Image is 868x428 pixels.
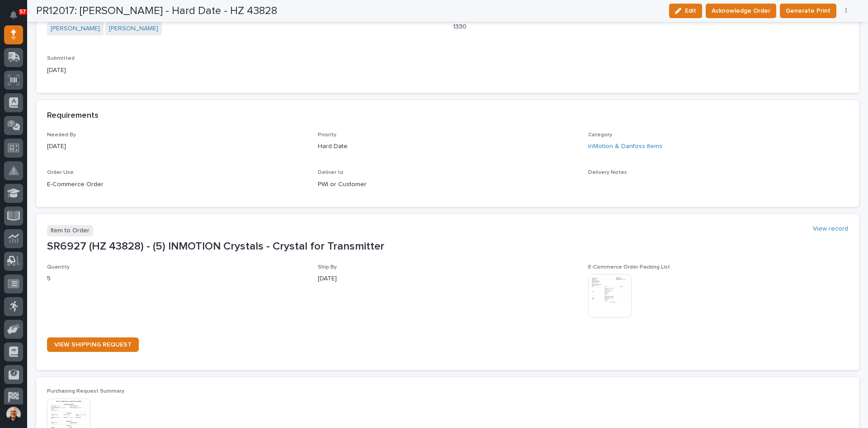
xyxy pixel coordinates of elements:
[51,24,100,34] a: [PERSON_NAME]
[54,341,132,348] span: VIEW SHIPPING REQUEST
[47,132,76,138] span: Needed By
[47,142,307,151] p: [DATE]
[47,66,442,75] p: [DATE]
[47,180,307,189] p: E-Commerce Order
[786,5,830,16] span: Generate Print
[813,225,848,233] a: View record
[318,264,337,270] span: Ship By
[318,132,336,138] span: Priority
[47,274,307,284] p: 5
[712,5,770,16] span: Acknowledge Order
[47,111,99,121] h2: Requirements
[318,142,578,151] p: Hard Date
[47,389,124,394] span: Purchasing Request Summary
[669,4,702,18] button: Edit
[109,24,158,34] a: [PERSON_NAME]
[588,264,670,270] span: E-Commerce Order Packing List
[318,274,578,284] p: [DATE]
[588,132,612,138] span: Category
[20,9,26,15] p: 57
[318,170,344,175] span: Deliver to
[36,5,277,18] h2: PR12017: [PERSON_NAME] - Hard Date - HZ 43828
[11,11,23,25] div: Notifications57
[47,337,139,352] a: VIEW SHIPPING REQUEST
[318,180,578,189] p: PWI or Customer
[780,4,836,18] button: Generate Print
[47,264,70,270] span: Quantity
[706,4,776,18] button: Acknowledge Order
[588,142,662,151] a: InMotion & Danfoss Items
[47,170,74,175] span: Order Use
[47,56,75,61] span: Submitted
[588,170,627,175] span: Delivery Notes
[47,240,848,253] p: SR6927 (HZ 43828) - (5) INMOTION Crystals - Crystal for Transmitter
[4,5,23,24] button: Notifications
[4,404,23,423] button: users-avatar
[453,22,848,32] p: 1330
[685,7,696,15] span: Edit
[47,225,93,236] p: Item to Order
